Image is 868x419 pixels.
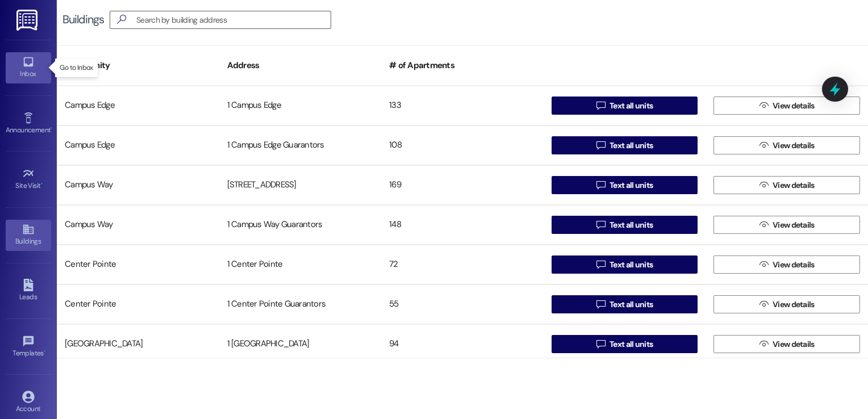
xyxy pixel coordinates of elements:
div: [GEOGRAPHIC_DATA] [57,333,219,355]
div: 1 Campus Edge Guarantors [219,134,382,157]
div: [STREET_ADDRESS] [219,174,382,196]
button: Text all units [552,216,698,234]
div: Center Pointe [57,293,219,316]
span: Text all units [610,259,653,271]
div: # of Apartments [381,52,544,79]
i:  [596,141,605,150]
button: Text all units [552,136,698,154]
i:  [596,101,605,110]
i:  [596,260,605,269]
span: • [51,124,52,132]
div: Campus Way [57,174,219,196]
div: Campus Edge [57,134,219,157]
a: Templates • [6,332,51,362]
span: • [41,180,43,188]
p: Go to Inbox [60,63,93,73]
div: 1 Center Pointe [219,253,382,276]
div: 94 [381,333,544,355]
div: Buildings [62,14,104,26]
button: View details [713,295,860,313]
a: Inbox [6,52,51,83]
button: View details [713,335,860,353]
img: ResiDesk Logo [16,10,40,31]
button: View details [713,255,860,274]
button: Text all units [552,97,698,115]
div: 108 [381,134,544,157]
i:  [759,101,768,110]
i:  [596,300,605,309]
div: 1 [GEOGRAPHIC_DATA] [219,333,382,355]
div: 1 Campus Way Guarantors [219,213,382,236]
span: View details [773,140,815,152]
i:  [112,14,131,26]
span: • [44,347,45,355]
div: 1 Campus Edge [219,94,382,117]
span: View details [773,338,815,350]
div: Center Pointe [57,253,219,276]
span: Text all units [610,179,653,191]
div: Campus Edge [57,94,219,117]
span: Text all units [610,100,653,112]
button: View details [713,176,860,194]
div: 133 [381,94,544,117]
div: Community [57,52,219,79]
div: Campus Way [57,213,219,236]
i:  [596,340,605,349]
a: Buildings [6,220,51,250]
div: 148 [381,213,544,236]
button: View details [713,136,860,154]
span: View details [773,299,815,311]
button: Text all units [552,255,698,274]
div: Address [219,52,382,79]
i:  [759,220,768,229]
span: View details [773,100,815,112]
span: View details [773,219,815,231]
div: 1 Center Pointe Guarantors [219,293,382,316]
i:  [759,260,768,269]
i:  [759,141,768,150]
span: Text all units [610,140,653,152]
div: 72 [381,253,544,276]
button: View details [713,216,860,234]
i:  [596,181,605,190]
span: View details [773,179,815,191]
span: Text all units [610,299,653,311]
i:  [759,340,768,349]
a: Leads [6,275,51,306]
div: 55 [381,293,544,316]
i:  [759,300,768,309]
button: Text all units [552,335,698,353]
i:  [759,181,768,190]
div: 169 [381,174,544,196]
button: Text all units [552,176,698,194]
a: Site Visit • [6,164,51,195]
a: Account [6,387,51,418]
input: Search by building address [136,12,331,28]
button: Text all units [552,295,698,313]
span: Text all units [610,219,653,231]
i:  [596,220,605,229]
span: View details [773,259,815,271]
button: View details [713,97,860,115]
span: Text all units [610,338,653,350]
